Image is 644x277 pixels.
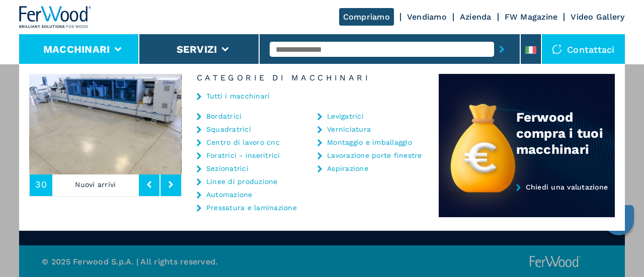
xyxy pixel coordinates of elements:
a: Tutti i macchinari [206,93,270,100]
a: Compriamo [339,8,394,26]
a: Centro di lavoro cnc [206,139,280,146]
h6: Categorie di Macchinari [182,74,439,82]
a: Video Gallery [571,12,624,22]
img: image [181,74,333,174]
span: 30 [35,180,47,189]
img: image [29,74,181,174]
a: Foratrici - inseritrici [206,152,280,159]
a: Azienda [460,12,492,22]
div: Contattaci [542,34,625,64]
button: Servizi [177,43,217,55]
a: Verniciatura [327,126,371,133]
a: Bordatrici [206,113,242,120]
button: Macchinari [43,43,110,55]
a: Aspirazione [327,165,368,172]
div: Ferwood compra i tuoi macchinari [516,109,615,157]
a: Vendiamo [407,12,447,22]
img: Ferwood [19,6,92,28]
a: Chiedi una valutazione [439,183,615,218]
a: Levigatrici [327,113,364,120]
a: Automazione [206,191,253,198]
p: Nuovi arrivi [52,173,139,196]
a: Linee di produzione [206,178,278,185]
a: Pressatura e laminazione [206,204,297,211]
a: Lavorazione porte finestre [327,152,422,159]
a: Montaggio e imballaggio [327,139,412,146]
a: Sezionatrici [206,165,249,172]
a: FW Magazine [505,12,558,22]
button: submit-button [494,38,510,61]
a: Squadratrici [206,126,251,133]
img: Contattaci [552,44,562,54]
